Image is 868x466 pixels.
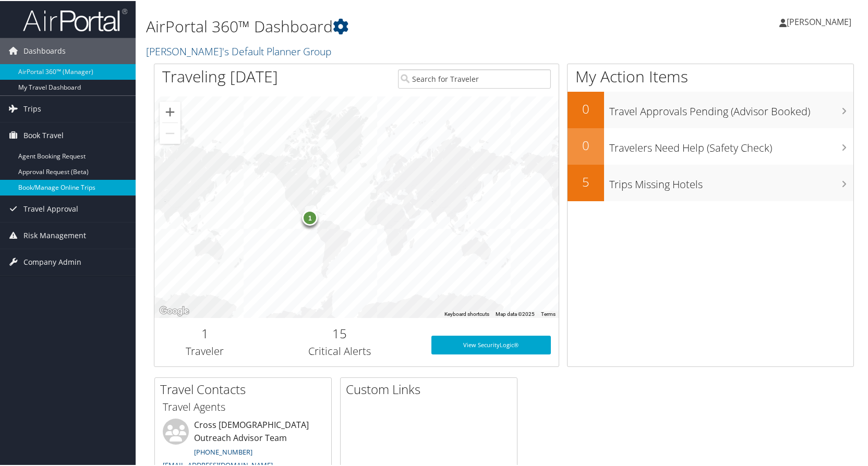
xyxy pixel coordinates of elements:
a: Open this area in Google Maps (opens a new window) [157,303,191,317]
a: [PHONE_NUMBER] [194,446,252,456]
h1: My Action Items [568,65,853,87]
span: Travel Approval [23,195,78,221]
span: Book Travel [23,121,64,148]
button: Zoom out [160,122,180,143]
input: Search for Traveler [398,68,551,88]
span: Risk Management [23,222,86,248]
span: [PERSON_NAME] [787,15,851,27]
a: 0Travel Approvals Pending (Advisor Booked) [568,91,853,127]
h2: 0 [568,136,604,153]
h1: AirPortal 360™ Dashboard [146,15,623,36]
img: Google [157,303,191,317]
span: Map data ©2025 [496,310,535,316]
button: Keyboard shortcuts [444,310,489,317]
span: Dashboards [23,37,66,63]
h2: 5 [568,172,604,190]
h3: Travel Approvals Pending (Advisor Booked) [609,98,853,118]
a: View SecurityLogic® [431,335,550,353]
h3: Travel Agents [163,399,323,413]
a: [PERSON_NAME] [779,5,862,36]
h2: 15 [263,324,416,341]
h3: Critical Alerts [263,343,416,358]
h1: Traveling [DATE] [162,65,278,87]
a: 5Trips Missing Hotels [568,164,853,200]
h3: Trips Missing Hotels [609,171,853,191]
h2: Custom Links [346,379,517,397]
div: 1 [303,209,318,225]
a: [PERSON_NAME]'s Default Planner Group [146,43,334,57]
h3: Traveler [162,343,248,358]
h2: 0 [568,99,604,117]
a: Terms (opens in new tab) [541,310,556,316]
button: Zoom in [160,101,180,121]
a: 0Travelers Need Help (Safety Check) [568,127,853,164]
span: Trips [23,95,41,121]
h3: Travelers Need Help (Safety Check) [609,134,853,154]
span: Company Admin [23,248,81,274]
h2: 1 [162,324,248,341]
img: airportal-logo.png [23,7,127,31]
h2: Travel Contacts [160,379,331,397]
